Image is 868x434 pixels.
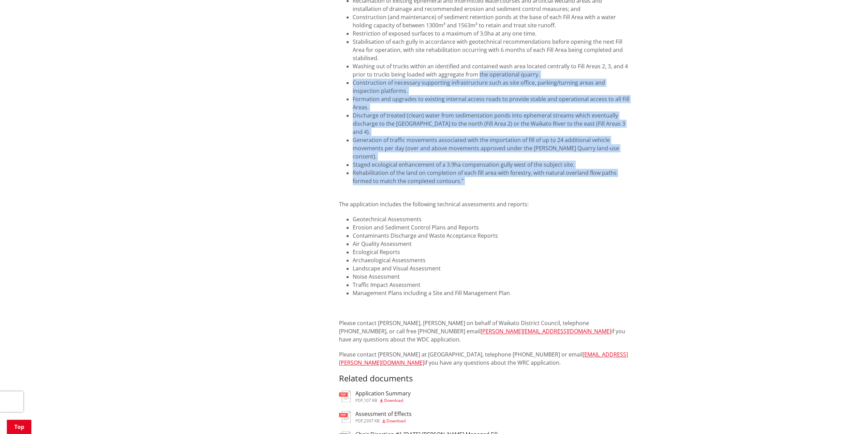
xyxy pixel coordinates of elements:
[481,327,611,335] a: [PERSON_NAME][EMAIL_ADDRESS][DOMAIN_NAME]
[364,397,377,403] span: 107 KB
[353,29,630,38] li: Restriction of exposed surfaces to a maximum of 3.0ha at any one time.
[353,256,630,264] li: Archaeological Assessments
[339,350,630,367] p: Please contact [PERSON_NAME] at [GEOGRAPHIC_DATA], telephone [PHONE_NUMBER] or email if you have ...
[339,374,630,383] h3: Related documents
[353,62,630,79] li: Washing out of trucks within an identified and contained wash area located centrally to Fill Area...
[353,160,630,169] li: Staged ecological enhancement of a 3.9ha compensation gully west of the subject site.
[353,215,630,223] li: Geotechnical Assessments
[353,169,630,185] li: Rehabilitation of the land on completion of each fill area with forestry, with natural overland f...
[353,232,630,240] li: Contaminants Discharge and Waste Acceptance Reports
[353,111,630,136] li: Discharge of treated (clean) water from sedimentation ponds into ephemeral streams which eventual...
[339,390,351,402] img: document-pdf.svg
[384,397,403,403] span: Download
[339,319,630,344] p: Please contact [PERSON_NAME], [PERSON_NAME] on behalf of Waikato District Council, telephone [PHO...
[364,418,380,424] span: 2397 KB
[339,390,411,403] a: Application Summary pdf,107 KB Download
[353,79,630,95] li: Construction of necessary supporting infrastructure such as site office, parking/turning areas an...
[339,200,630,208] p: The application includes the following technical assessments and reports:
[355,418,363,424] span: pdf
[339,351,628,366] a: [EMAIL_ADDRESS][PERSON_NAME][DOMAIN_NAME]
[353,264,630,272] li: Landscape and Visual Assessment
[353,95,630,111] li: Formation and upgrades to existing internal access roads to provide stable and operational access...
[355,411,412,417] h3: Assessment of Effects
[353,289,630,297] li: Management Plans including a Site and Fill Management Plan
[355,397,363,403] span: pdf
[353,240,630,248] li: Air Quality Assessment
[353,281,630,289] li: Traffic Impact Assessment
[355,398,411,403] div: ,
[353,38,630,62] li: Stabilisation of each gully in accordance with geotechnical recommendations before opening the ne...
[353,136,630,160] li: Generation of traffic movements associated with the importation of fill of up to 24 additional ve...
[339,411,412,423] a: Assessment of Effects pdf,2397 KB Download
[355,390,411,397] h3: Application Summary
[353,272,630,281] li: Noise Assessment
[353,13,630,29] li: Construction (and maintenance) of sediment retention ponds at the base of each Fill Area with a w...
[355,419,412,423] div: ,
[339,411,351,423] img: document-pdf.svg
[7,420,31,434] a: Top
[386,418,406,424] span: Download
[353,223,630,232] li: Erosion and Sediment Control Plans and Reports
[353,248,630,256] li: Ecological Reports
[837,405,861,430] iframe: Messenger Launcher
